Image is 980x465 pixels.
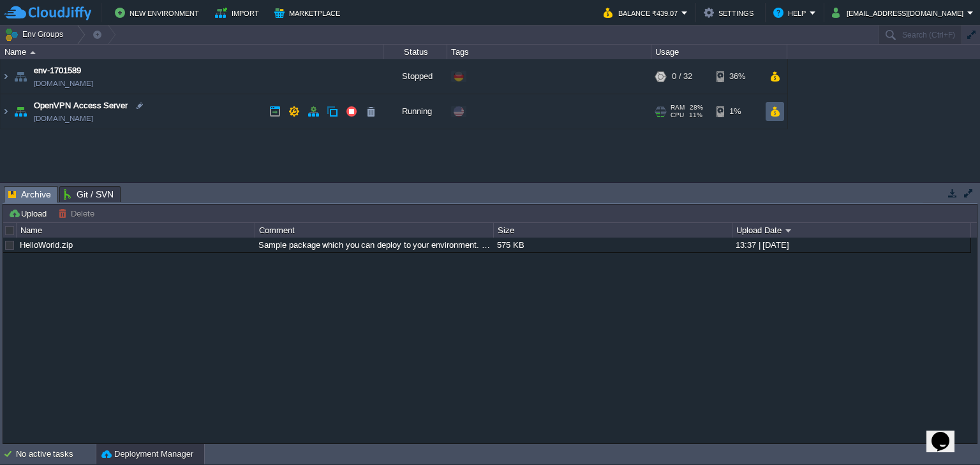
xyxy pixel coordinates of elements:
div: Usage [652,45,787,59]
button: Delete [58,208,98,219]
button: Env Groups [4,25,68,43]
button: Help [773,5,810,20]
a: HelloWorld.zip [20,240,73,250]
span: 11% [689,111,702,119]
button: Settings [704,5,757,20]
img: AMDAwAAAACH5BAEAAAAALAAAAAABAAEAAAICRAEAOw== [11,94,29,129]
img: AMDAwAAAACH5BAEAAAAALAAAAAABAAEAAAICRAEAOw== [30,51,36,54]
div: Sample package which you can deploy to your environment. Feel free to delete and upload a package... [255,238,493,252]
a: OpenVPN Access Server [34,99,128,112]
a: [DOMAIN_NAME] [34,112,93,125]
div: Name [1,45,383,59]
a: env-1701589 [34,64,81,77]
div: No active tasks [16,444,96,464]
span: RAM [671,104,685,111]
div: Name [17,223,255,238]
div: Upload Date [733,223,970,238]
button: Deployment Manager [101,448,193,461]
iframe: chat widget [926,414,967,452]
div: 36% [716,59,758,94]
img: CloudJiffy [4,5,91,21]
span: Archive [8,187,51,203]
div: 1% [716,94,758,129]
div: 0 / 32 [672,59,692,94]
div: 575 KB [494,238,731,252]
span: Git / SVN [64,187,114,202]
button: Marketplace [274,5,344,20]
img: AMDAwAAAACH5BAEAAAAALAAAAAABAAEAAAICRAEAOw== [11,59,29,94]
button: New Environment [115,5,203,20]
span: CPU [671,111,684,119]
div: Size [494,223,732,238]
div: Running [383,94,447,129]
div: 13:37 | [DATE] [732,238,970,252]
img: AMDAwAAAACH5BAEAAAAALAAAAAABAAEAAAICRAEAOw== [1,94,11,129]
div: Tags [448,45,651,59]
div: Status [384,45,447,59]
span: [DOMAIN_NAME] [34,77,93,90]
button: Upload [8,208,50,219]
div: Stopped [383,59,447,94]
span: 28% [690,104,703,111]
button: [EMAIL_ADDRESS][DOMAIN_NAME] [832,5,967,20]
div: Comment [256,223,493,238]
button: Import [215,5,263,20]
img: AMDAwAAAACH5BAEAAAAALAAAAAABAAEAAAICRAEAOw== [1,59,11,94]
button: Balance ₹439.07 [604,5,681,20]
